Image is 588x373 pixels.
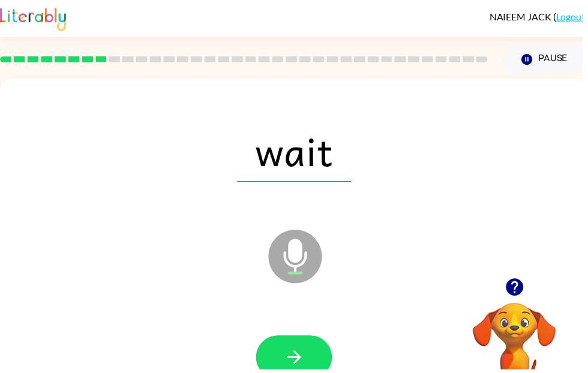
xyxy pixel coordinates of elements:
[239,121,355,184] span: wait
[494,11,559,22] span: NAIEEM JACK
